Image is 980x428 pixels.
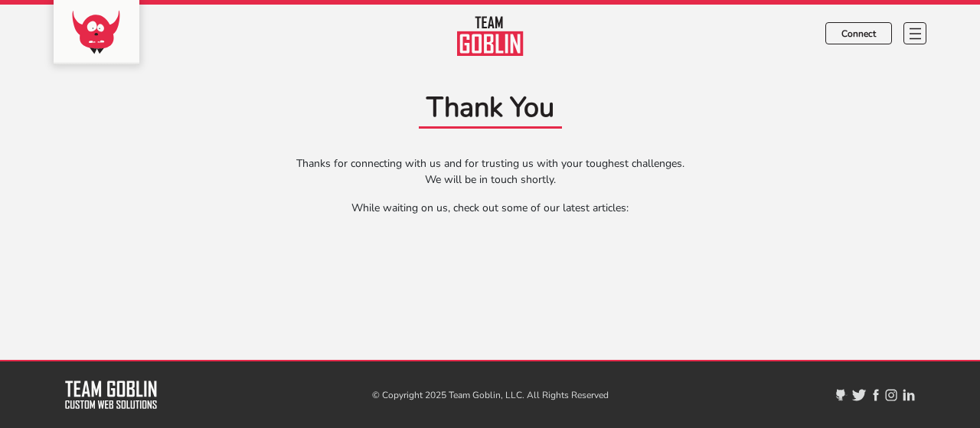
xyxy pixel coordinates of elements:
img: team-goblin-red.svg [457,16,524,56]
img: linkedin-gray.svg [903,389,915,401]
img: goblin-red.svg [72,10,120,54]
span: Thank You [419,89,562,129]
p: Thanks for connecting with us and for trusting us with your toughest challenges. We will be in to... [283,155,697,188]
a: Connect [825,22,892,44]
img: team-goblin-custom-web-solutions.svg [65,381,157,409]
img: facebook-gray.svg [870,389,882,401]
div: © Copyright 2025 Team Goblin, LLC. All Rights Reserved [272,388,708,409]
img: twitter-gray.svg [851,389,867,401]
p: While waiting on us, check out some of our latest articles: [283,200,697,216]
img: github-gray.svg [833,389,849,401]
img: instagram-gray.svg [885,389,897,401]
